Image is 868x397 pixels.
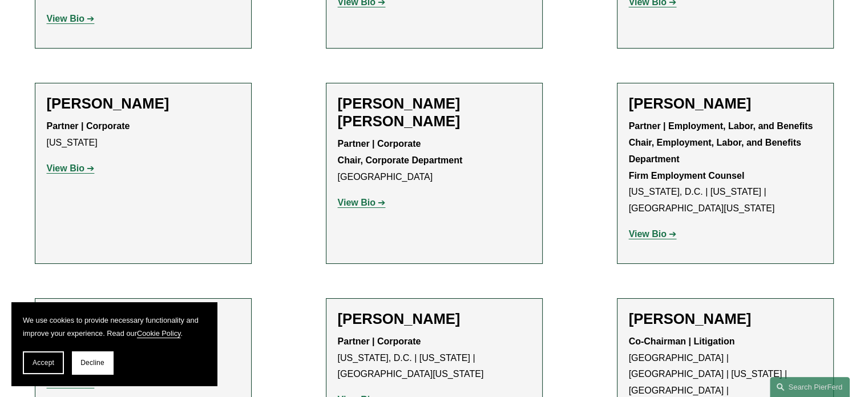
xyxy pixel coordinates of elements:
[47,14,95,23] a: View Bio
[629,310,822,328] h2: [PERSON_NAME]
[338,198,386,207] a: View Bio
[33,359,54,367] span: Accept
[629,229,677,239] a: View Bio
[11,302,217,386] section: Cookie banner
[47,163,84,173] strong: View Bio
[629,95,822,113] h2: [PERSON_NAME]
[47,118,240,151] p: [US_STATE]
[770,377,850,397] a: Search this site
[338,334,531,383] p: [US_STATE], D.C. | [US_STATE] | [GEOGRAPHIC_DATA][US_STATE]
[72,351,113,374] button: Decline
[23,351,64,374] button: Accept
[629,118,822,217] p: [US_STATE], D.C. | [US_STATE] | [GEOGRAPHIC_DATA][US_STATE]
[338,95,531,130] h2: [PERSON_NAME] [PERSON_NAME]
[338,155,463,165] strong: Chair, Corporate Department
[338,310,531,328] h2: [PERSON_NAME]
[137,329,181,338] a: Cookie Policy
[47,95,240,113] h2: [PERSON_NAME]
[338,198,376,207] strong: View Bio
[629,229,667,239] strong: View Bio
[23,314,205,340] p: We use cookies to provide necessary functionality and improve your experience. Read our .
[47,163,95,173] a: View Bio
[80,359,104,367] span: Decline
[338,139,421,149] strong: Partner | Corporate
[338,336,421,346] strong: Partner | Corporate
[629,121,813,180] strong: Partner | Employment, Labor, and Benefits Chair, Employment, Labor, and Benefits Department Firm ...
[47,121,130,131] strong: Partner | Corporate
[47,14,84,23] strong: View Bio
[629,336,735,346] strong: Co-Chairman | Litigation
[338,136,531,185] p: [GEOGRAPHIC_DATA]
